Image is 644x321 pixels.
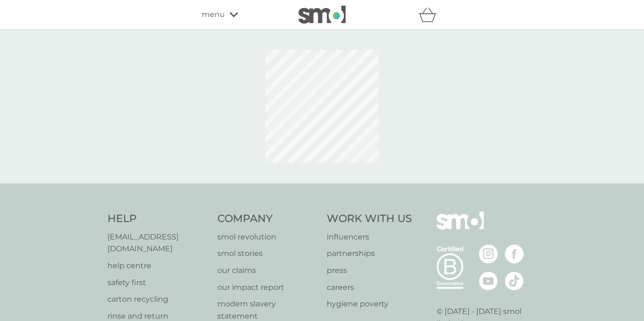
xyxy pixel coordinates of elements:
a: hygiene poverty [327,298,412,310]
img: visit the smol Instagram page [479,245,498,263]
a: press [327,264,412,277]
a: influencers [327,231,412,243]
img: smol [298,6,346,24]
img: visit the smol Tiktok page [505,272,524,290]
img: visit the smol Youtube page [479,272,498,290]
a: carton recycling [107,293,208,305]
span: menu [202,8,225,21]
a: safety first [107,277,208,289]
a: partnerships [327,247,412,260]
a: careers [327,281,412,294]
div: basket [419,5,442,24]
a: smol revolution [217,231,318,243]
h4: Work With Us [327,212,412,226]
a: [EMAIL_ADDRESS][DOMAIN_NAME] [107,231,208,255]
a: our claims [217,264,318,277]
h4: Company [217,212,318,226]
img: visit the smol Facebook page [505,245,524,263]
h4: Help [107,212,208,226]
img: smol [437,212,484,244]
a: help centre [107,260,208,272]
a: our impact report [217,281,318,294]
a: smol stories [217,247,318,260]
